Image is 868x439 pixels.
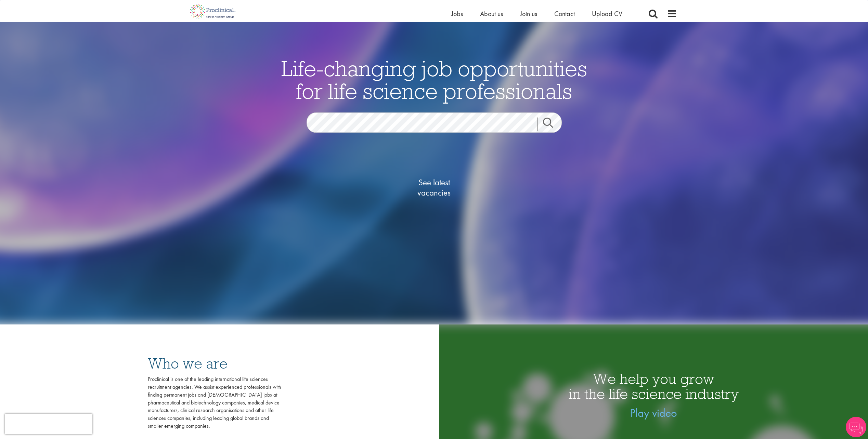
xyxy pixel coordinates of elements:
[480,9,503,18] a: About us
[400,150,468,225] a: See latestvacancies
[846,417,866,437] img: Chatbot
[592,9,622,18] a: Upload CV
[148,375,281,430] div: Proclinical is one of the leading international life sciences recruitment agencies. We assist exp...
[281,55,587,105] span: Life-changing job opportunities for life science professionals
[520,9,537,18] a: Join us
[554,9,575,18] a: Contact
[400,177,468,198] span: See latest vacancies
[537,118,567,131] a: Job search submit button
[630,405,677,420] a: Play video
[451,9,463,18] a: Jobs
[5,414,92,434] iframe: reCAPTCHA
[148,356,281,371] h3: Who we are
